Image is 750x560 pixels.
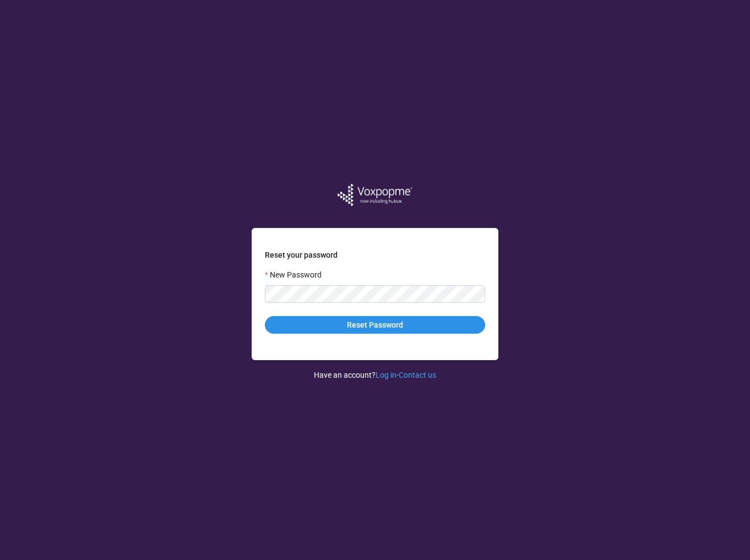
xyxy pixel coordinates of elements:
[265,269,322,281] label: New Password
[399,371,436,379] a: Contact us
[314,360,436,381] div: Have an account? ·
[265,249,485,261] p: Reset your password
[347,319,403,331] span: Reset Password
[265,285,485,303] input: New Password
[265,316,485,334] button: Reset Password
[376,371,396,379] a: Log in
